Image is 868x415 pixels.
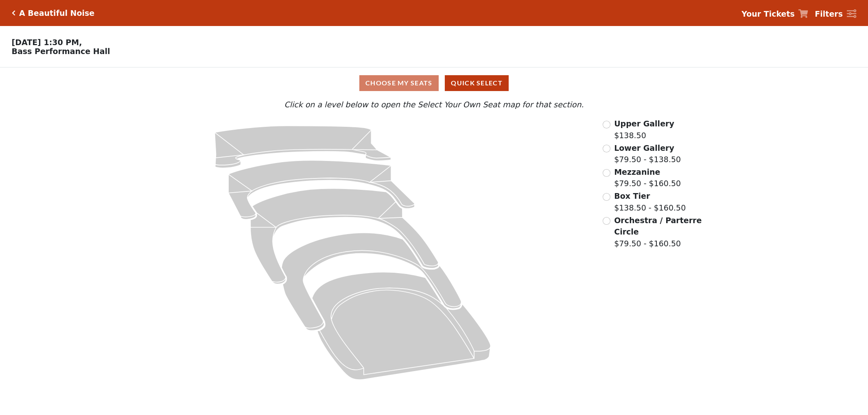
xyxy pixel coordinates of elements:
span: Lower Gallery [614,143,674,152]
a: Click here to go back to filters [12,10,15,16]
span: Mezzanine [614,167,660,176]
p: Click on a level below to open the Select Your Own Seat map for that section. [114,99,754,111]
label: $138.50 - $160.50 [614,190,686,213]
h5: A Beautiful Noise [19,9,94,18]
label: $79.50 - $160.50 [614,215,703,250]
path: Upper Gallery - Seats Available: 262 [214,126,391,168]
a: Your Tickets [741,8,808,20]
button: Quick Select [445,75,509,91]
strong: Your Tickets [741,9,795,18]
path: Orchestra / Parterre Circle - Seats Available: 24 [312,272,491,380]
strong: Filters [815,9,843,18]
label: $79.50 - $160.50 [614,166,681,189]
span: Box Tier [614,191,650,200]
a: Filters [815,8,856,20]
span: Upper Gallery [614,119,674,128]
label: $138.50 [614,118,674,141]
label: $79.50 - $138.50 [614,142,681,165]
span: Orchestra / Parterre Circle [614,216,702,237]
